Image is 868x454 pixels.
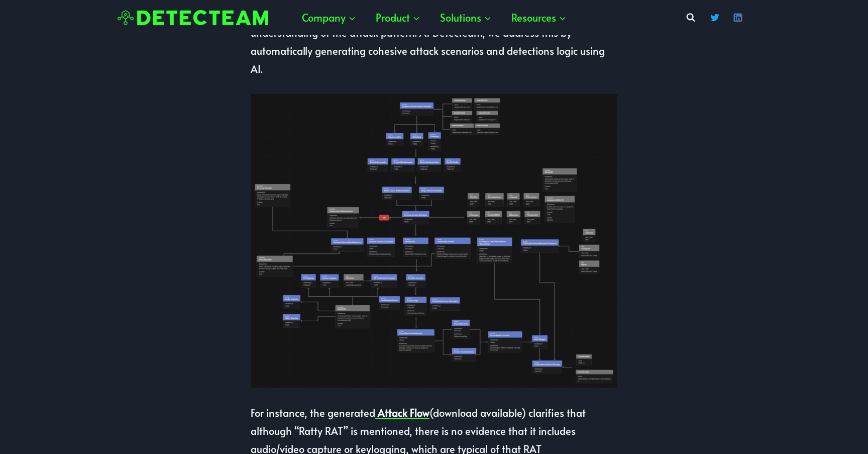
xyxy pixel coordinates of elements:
button: Child menu of Company [292,3,366,33]
a: Twitter [705,8,725,28]
a: Linkedin [728,8,748,28]
img: Detecteam [118,10,268,26]
button: Child menu of Product [366,3,430,33]
button: Child menu of Solutions [430,3,501,33]
button: Child menu of Resources [501,3,576,33]
a: Attack Flow [375,406,429,420]
button: View Search Form [682,9,700,27]
nav: Primary Navigation [292,3,576,33]
strong: Attack Flow [378,406,429,420]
